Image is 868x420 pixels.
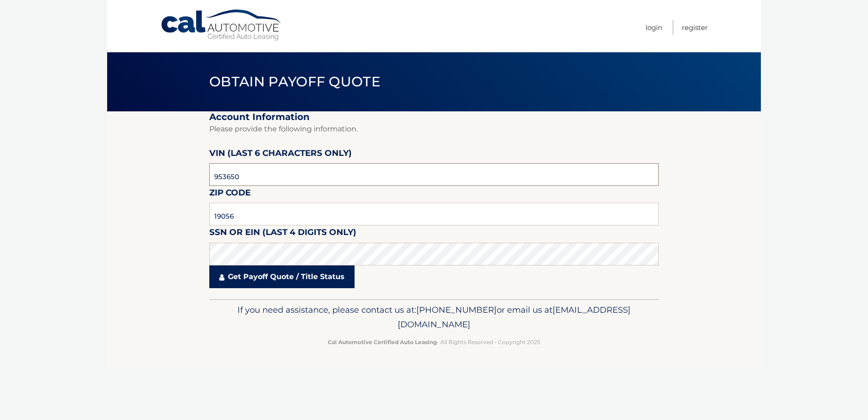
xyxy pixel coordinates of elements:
p: If you need assistance, please contact us at: or email us at [215,303,653,332]
label: SSN or EIN (last 4 digits only) [209,225,356,242]
span: Obtain Payoff Quote [209,73,380,90]
a: Cal Automotive [160,9,283,41]
p: - All Rights Reserved - Copyright 2025 [215,337,653,347]
label: VIN (last 6 characters only) [209,146,352,163]
h2: Account Information [209,111,659,123]
span: [PHONE_NUMBER] [416,305,497,315]
label: Zip Code [209,186,251,203]
a: Register [682,20,708,35]
strong: Cal Automotive Certified Auto Leasing [328,339,437,345]
a: Get Payoff Quote / Title Status [209,265,355,288]
a: Login [646,20,662,35]
p: Please provide the following information. [209,123,659,135]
